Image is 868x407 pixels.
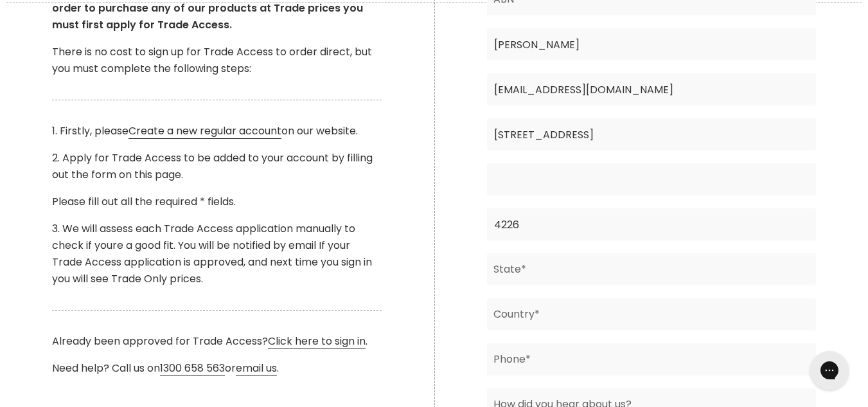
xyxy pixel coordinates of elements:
p: 1. Firstly, please on our website. [52,123,382,140]
p: Already been approved for Trade Access? . [52,333,382,350]
p: 2. Apply for Trade Access to be added to your account by filling out the form on this page. [52,150,382,183]
p: Please fill out all the required * fields. [52,194,382,210]
a: Click here to sign in [268,334,366,349]
a: 1300 658 563 [160,361,225,376]
a: Create a new regular account [128,123,281,139]
p: Need help? Call us on or . [52,360,382,377]
iframe: Gorgias live chat messenger [804,347,855,394]
p: There is no cost to sign up for Trade Access to order direct, but you must complete the following... [52,44,382,77]
a: email us [236,361,277,376]
p: 3. We will assess each Trade Access application manually to check if youre a good fit. You will b... [52,221,382,287]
